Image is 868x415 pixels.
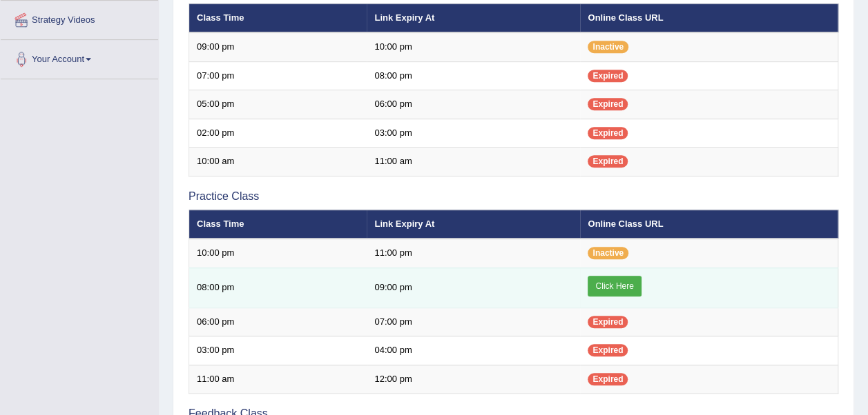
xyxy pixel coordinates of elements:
[367,307,580,336] td: 07:00 pm
[189,190,838,203] h3: Practice Class
[1,40,158,74] a: Your Account
[588,41,628,53] span: Inactive
[367,336,580,365] td: 04:00 pm
[189,239,367,267] td: 10:00 pm
[189,119,367,148] td: 02:00 pm
[1,1,158,35] a: Strategy Videos
[588,344,628,356] span: Expired
[588,276,641,296] a: Click Here
[189,90,367,119] td: 05:00 pm
[189,3,367,32] th: Class Time
[189,307,367,336] td: 06:00 pm
[588,316,628,328] span: Expired
[588,127,628,139] span: Expired
[189,365,367,394] td: 11:00 am
[189,61,367,90] td: 07:00 pm
[189,32,367,61] td: 09:00 pm
[588,373,628,385] span: Expired
[367,61,580,90] td: 08:00 pm
[189,148,367,176] td: 10:00 am
[580,3,838,32] th: Online Class URL
[367,3,580,32] th: Link Expiry At
[588,98,628,110] span: Expired
[367,365,580,394] td: 12:00 pm
[580,210,838,239] th: Online Class URL
[367,32,580,61] td: 10:00 pm
[588,247,628,259] span: Inactive
[367,119,580,148] td: 03:00 pm
[367,90,580,119] td: 06:00 pm
[189,210,367,239] th: Class Time
[189,267,367,307] td: 08:00 pm
[588,70,628,82] span: Expired
[367,148,580,176] td: 11:00 am
[367,267,580,307] td: 09:00 pm
[367,239,580,267] td: 11:00 pm
[367,210,580,239] th: Link Expiry At
[189,336,367,365] td: 03:00 pm
[588,155,628,168] span: Expired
